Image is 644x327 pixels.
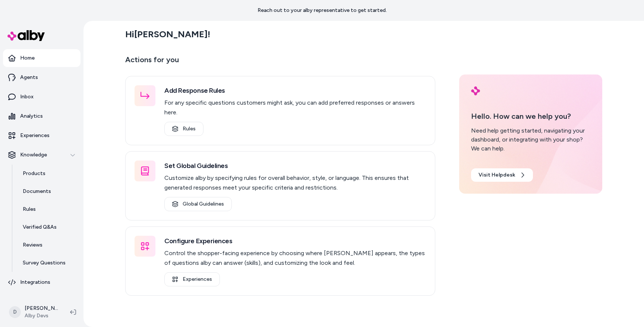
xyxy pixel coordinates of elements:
img: alby Logo [471,86,480,95]
p: Hello. How can we help you? [471,111,590,122]
p: Products [23,170,45,177]
p: Integrations [20,279,50,286]
a: Home [3,49,80,67]
a: Documents [15,182,80,200]
p: Customize alby by specifying rules for overall behavior, style, or language. This ensures that ge... [164,173,426,193]
p: Reviews [23,241,42,249]
p: For any specific questions customers might ask, you can add preferred responses or answers here. [164,98,426,117]
a: Inbox [3,88,80,106]
span: D [9,306,21,318]
p: Home [20,54,35,62]
p: Control the shopper-facing experience by choosing where [PERSON_NAME] appears, the types of quest... [164,248,426,268]
p: Knowledge [20,151,47,159]
p: Agents [20,74,38,81]
button: Knowledge [3,146,80,164]
span: Alby Devs [25,312,58,320]
p: Inbox [20,93,34,101]
a: Products [15,165,80,182]
a: Rules [15,200,80,218]
a: Experiences [3,127,80,145]
a: Agents [3,69,80,86]
p: Experiences [20,132,50,139]
h3: Add Response Rules [164,85,426,96]
a: Reviews [15,236,80,254]
p: Rules [23,206,36,213]
h2: Hi [PERSON_NAME] ! [125,29,210,40]
h3: Set Global Guidelines [164,161,426,171]
a: Integrations [3,273,80,291]
p: Verified Q&As [23,223,57,231]
a: Visit Helpdesk [471,168,533,182]
p: [PERSON_NAME] [25,305,58,312]
p: Documents [23,188,51,195]
a: Survey Questions [15,254,80,272]
div: Need help getting started, navigating your dashboard, or integrating with your shop? We can help. [471,126,590,153]
button: D[PERSON_NAME]Alby Devs [4,300,64,324]
a: Rules [164,122,203,136]
a: Verified Q&As [15,218,80,236]
h3: Configure Experiences [164,236,426,246]
a: Analytics [3,107,80,125]
a: Global Guidelines [164,197,232,211]
a: Experiences [164,272,220,286]
p: Analytics [20,112,43,120]
p: Survey Questions [23,259,66,267]
p: Reach out to your alby representative to get started. [258,7,387,14]
img: alby Logo [7,30,45,41]
p: Actions for you [125,54,435,72]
